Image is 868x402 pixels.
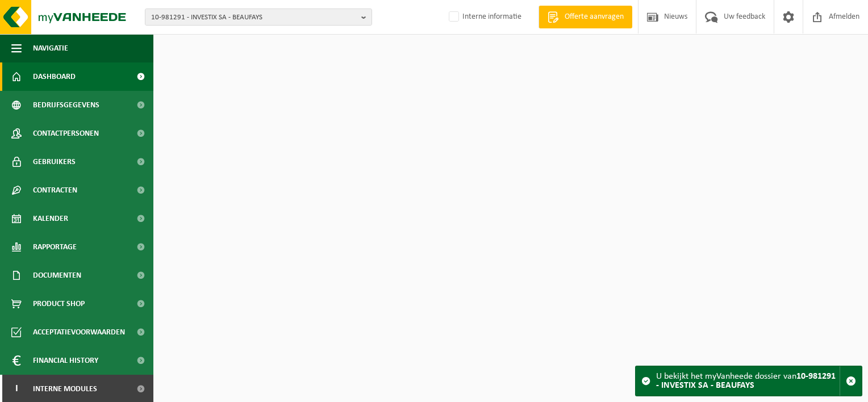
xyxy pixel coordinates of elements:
span: 10-981291 - INVESTIX SA - BEAUFAYS [151,9,357,26]
span: Bedrijfsgegevens [33,91,99,119]
span: Dashboard [33,62,76,91]
span: Acceptatievoorwaarden [33,318,125,346]
span: Financial History [33,346,98,375]
span: Documenten [33,261,81,290]
strong: 10-981291 - INVESTIX SA - BEAUFAYS [656,372,836,390]
span: Rapportage [33,233,77,261]
span: Product Shop [33,290,85,318]
span: Kalender [33,204,68,233]
span: Offerte aanvragen [562,11,627,23]
label: Interne informatie [446,9,521,26]
span: Navigatie [33,34,68,62]
span: Contracten [33,176,77,204]
span: Contactpersonen [33,119,99,148]
span: Gebruikers [33,148,76,176]
div: U bekijkt het myVanheede dossier van [656,366,840,396]
a: Offerte aanvragen [539,6,632,28]
button: 10-981291 - INVESTIX SA - BEAUFAYS [145,9,372,26]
